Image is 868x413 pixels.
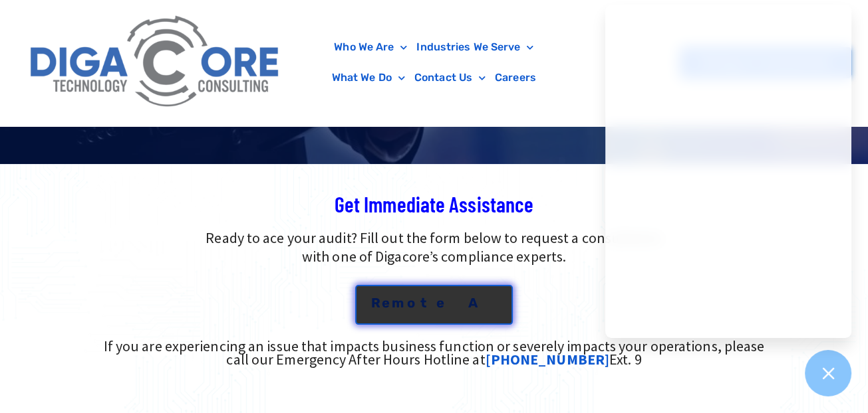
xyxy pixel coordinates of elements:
a: What We Do [327,62,410,93]
div: If you are experiencing an issue that impacts business function or severely impacts your operatio... [94,339,775,366]
iframe: Chatgenie Messenger [605,5,851,338]
a: Industries We Serve [412,32,538,62]
span: A [468,296,478,309]
a: [PHONE_NUMBER] [486,350,609,369]
span: e [436,296,444,309]
a: Contact Us [410,62,490,93]
p: Ready to ace your audit? Fill out the form below to request a consultation with one of Digacore’s... [9,228,860,267]
span: R [371,296,380,309]
a: Who We Are [329,32,412,62]
span: t [420,296,426,309]
a: Remote A [355,285,513,325]
nav: Menu [295,32,573,93]
span: e [382,296,390,309]
span: Get Immediate Assistance [335,191,533,216]
span: o [407,296,415,309]
img: Digacore Logo [23,7,288,119]
span: m [392,296,404,309]
a: Careers [490,62,541,93]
